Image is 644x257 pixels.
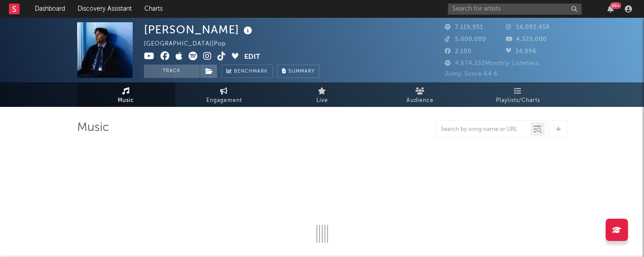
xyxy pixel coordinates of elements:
[506,24,550,30] span: 14,092,459
[288,69,315,74] span: Summary
[448,4,582,15] input: Search for artists
[445,61,539,66] span: 4,674,333 Monthly Listeners
[316,95,328,106] span: Live
[206,95,242,106] span: Engagement
[506,49,537,54] span: 14,996
[222,65,273,78] a: Benchmark
[175,82,273,107] a: Engagement
[445,49,472,54] span: 2,100
[445,24,483,30] span: 7,119,951
[406,95,434,106] span: Audience
[234,66,268,77] span: Benchmark
[77,82,175,107] a: Music
[469,82,567,107] a: Playlists/Charts
[610,2,621,9] div: 99 +
[607,5,614,12] button: 99+
[496,95,540,106] span: Playlists/Charts
[144,22,254,37] div: [PERSON_NAME]
[273,82,371,107] a: Live
[277,65,320,78] button: Summary
[445,37,486,42] span: 5,000,000
[436,126,530,133] input: Search by song name or URL
[144,39,236,49] div: [GEOGRAPHIC_DATA] | Pop
[144,65,200,78] button: Track
[118,95,134,106] span: Music
[244,52,260,63] button: Edit
[445,71,498,77] span: Jump Score: 64.6
[371,82,469,107] a: Audience
[506,37,547,42] span: 4,320,000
